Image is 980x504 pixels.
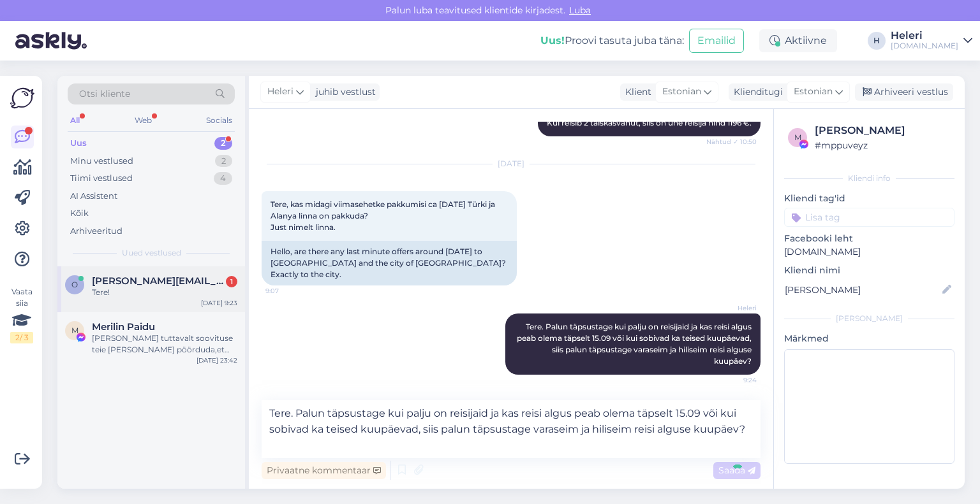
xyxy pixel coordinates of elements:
[271,199,497,232] span: Tere, kas midagi viimasehetke pakkumisi ca [DATE] Türki ja Alanya linna on pakkuda? Just nimelt l...
[785,283,940,297] input: Lisa nimi
[689,29,744,53] button: Emailid
[706,137,757,147] span: Nähtud ✓ 10:50
[517,322,754,366] span: Tere. Palun täpsustage kui palju on reisijaid ja kas reisi algus peab olema täpselt 15.09 või kui...
[565,4,595,16] span: Luba
[759,29,837,52] div: Aktiivne
[784,192,954,205] p: Kliendi tag'id
[267,85,293,99] span: Heleri
[92,275,225,287] span: olga.kohal@mail.ee
[262,241,517,285] div: Hello, are there any last minute offers around [DATE] to [GEOGRAPHIC_DATA] and the city of [GEOGR...
[92,333,237,356] div: [PERSON_NAME] tuttavalt soovituse teie [PERSON_NAME] pöörduda,et nemad [PERSON_NAME] [PERSON_NAME...
[784,245,954,259] p: [DOMAIN_NAME]
[868,32,886,50] div: H
[201,298,237,308] div: [DATE] 9:23
[311,85,376,99] div: juhib vestlust
[265,286,313,296] span: 9:07
[891,31,972,51] a: Heleri[DOMAIN_NAME]
[794,133,801,142] span: m
[79,87,130,101] span: Otsi kliente
[709,303,757,313] span: Heleri
[70,155,133,168] div: Minu vestlused
[620,85,651,99] div: Klient
[784,313,954,324] div: [PERSON_NAME]
[197,356,237,365] div: [DATE] 23:42
[122,247,181,259] span: Uued vestlused
[70,225,122,238] div: Arhiveeritud
[10,332,33,343] div: 2 / 3
[540,34,565,47] b: Uus!
[10,286,33,343] div: Vaata siia
[92,287,237,298] div: Tere!
[214,137,232,150] div: 2
[794,85,833,99] span: Estonian
[547,118,752,127] span: Kui reisib 2 täiskasvanut, siis on ühe reisija hind 1196 €.
[709,375,757,385] span: 9:24
[815,138,951,152] div: # mppuveyz
[70,172,133,185] div: Tiimi vestlused
[132,112,154,129] div: Web
[662,85,701,99] span: Estonian
[70,137,87,150] div: Uus
[815,123,951,138] div: [PERSON_NAME]
[10,86,34,110] img: Askly Logo
[891,31,958,41] div: Heleri
[214,172,232,185] div: 4
[92,321,155,333] span: Merilin Paidu
[784,332,954,345] p: Märkmed
[784,264,954,277] p: Kliendi nimi
[70,207,89,220] div: Kõik
[784,232,954,245] p: Facebooki leht
[226,276,237,287] div: 1
[204,112,235,129] div: Socials
[262,158,761,169] div: [DATE]
[891,41,958,51] div: [DOMAIN_NAME]
[215,155,232,168] div: 2
[784,173,954,184] div: Kliendi info
[855,83,953,101] div: Arhiveeri vestlus
[68,112,82,129] div: All
[71,280,78,289] span: o
[540,33,684,48] div: Proovi tasuta juba täna:
[70,190,117,203] div: AI Assistent
[71,326,78,335] span: M
[784,208,954,227] input: Lisa tag
[729,85,783,99] div: Klienditugi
